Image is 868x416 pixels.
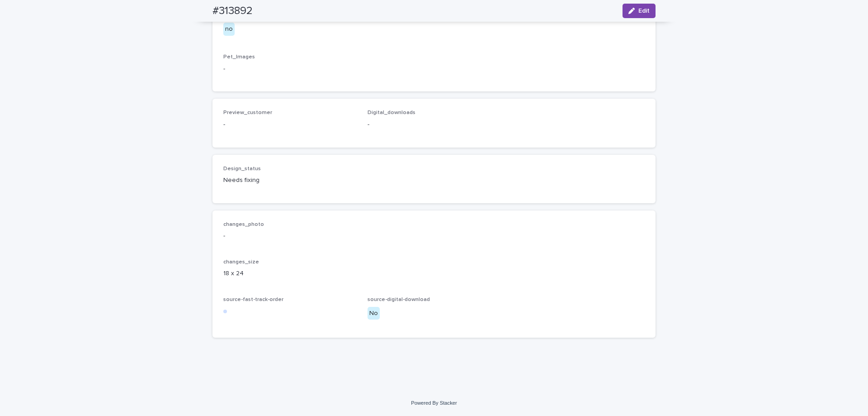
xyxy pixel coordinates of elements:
button: Edit [623,4,656,18]
span: source-fast-track-order [223,297,283,302]
div: No [368,307,380,320]
span: Digital_downloads [368,110,415,115]
p: - [223,231,645,241]
span: Pet_Images [223,54,255,60]
span: Preview_customer [223,110,272,115]
p: - [223,120,357,129]
p: 18 x 24 [223,269,645,278]
span: Edit [638,8,650,14]
span: changes_photo [223,222,264,227]
p: Needs fixing [223,176,357,185]
p: - [223,64,645,74]
div: no [223,23,235,36]
a: Powered By Stacker [411,400,457,406]
h2: #313892 [212,5,253,18]
span: Design_status [223,166,261,172]
span: changes_size [223,259,259,265]
p: - [368,120,501,129]
span: source-digital-download [368,297,430,302]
